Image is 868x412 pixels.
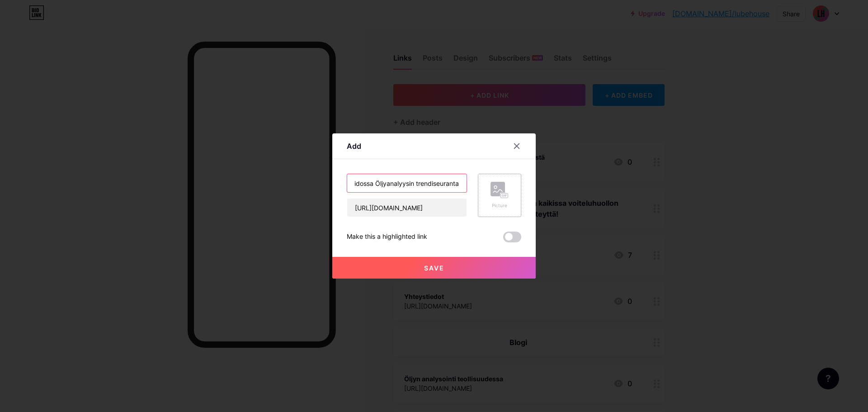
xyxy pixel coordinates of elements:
[347,174,467,192] input: Title
[347,199,467,217] input: URL
[424,264,444,272] span: Save
[332,257,536,279] button: Save
[491,202,509,209] div: Picture
[347,141,361,152] div: Add
[347,232,427,242] div: Make this a highlighted link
